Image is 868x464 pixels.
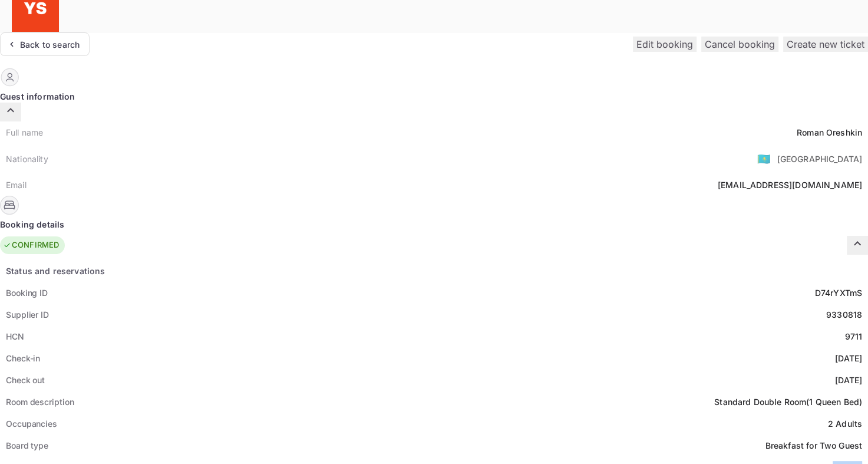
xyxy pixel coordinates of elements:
div: Room description [6,396,74,408]
div: Breakfast for Two Guest [765,439,862,452]
div: Board type [6,439,48,452]
div: 2 Adults [828,417,862,430]
span: United States [757,148,771,169]
div: CONFIRMED [3,239,59,251]
div: Supplier ID [6,308,49,321]
div: [DATE] [835,374,862,386]
div: Booking ID [6,287,48,299]
div: [GEOGRAPHIC_DATA] [777,153,862,165]
div: 9330818 [826,308,862,321]
div: [EMAIL_ADDRESS][DOMAIN_NAME] [718,179,862,191]
div: HCN [6,330,24,343]
div: Check out [6,374,45,386]
button: Cancel booking [701,37,778,52]
div: D74rYXTmS [815,287,862,299]
div: Roman Oreshkin [797,126,862,139]
div: Check-in [6,352,40,364]
div: 9711 [844,330,862,343]
button: Edit booking [633,37,697,52]
div: Full name [6,126,43,139]
div: [DATE] [835,352,862,364]
div: Back to search [20,38,80,51]
div: Standard Double Room(1 Queen Bed) [714,396,862,408]
div: Occupancies [6,417,57,430]
div: Nationality [6,153,48,165]
div: Status and reservations [6,265,105,277]
button: Create new ticket [783,37,868,52]
div: Email [6,179,27,191]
